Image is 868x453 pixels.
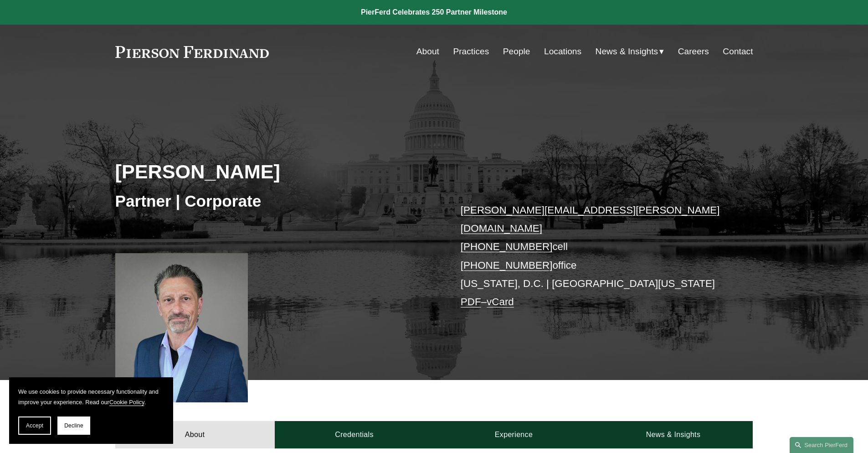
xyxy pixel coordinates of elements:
h2: [PERSON_NAME] [115,160,434,183]
button: Accept [18,417,51,435]
span: Decline [64,422,83,429]
a: [PHONE_NUMBER] [461,260,553,271]
a: About [115,421,275,448]
a: News & Insights [593,421,753,448]
a: Search this site [790,437,853,453]
a: vCard [487,296,514,307]
a: Contact [723,43,753,60]
a: Locations [544,43,581,60]
a: folder dropdown [596,43,664,60]
section: Cookie banner [9,377,173,444]
a: [PERSON_NAME][EMAIL_ADDRESS][PERSON_NAME][DOMAIN_NAME] [461,204,720,234]
span: Accept [26,422,43,429]
a: PDF [461,296,481,307]
p: We use cookies to provide necessary functionality and improve your experience. Read our . [18,386,164,407]
a: Experience [434,421,594,448]
p: cell office [US_STATE], D.C. | [GEOGRAPHIC_DATA][US_STATE] – [461,201,726,312]
a: [PHONE_NUMBER] [461,241,553,252]
a: Cookie Policy [109,399,144,406]
span: News & Insights [596,44,658,60]
a: Careers [678,43,709,60]
button: Decline [57,417,90,435]
a: Practices [453,43,489,60]
a: About [416,43,439,60]
a: People [503,43,530,60]
h3: Partner | Corporate [115,191,434,211]
a: Credentials [275,421,434,448]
